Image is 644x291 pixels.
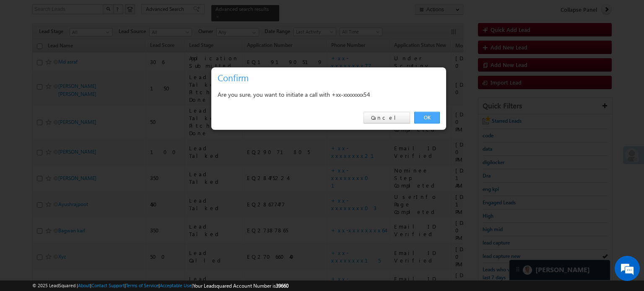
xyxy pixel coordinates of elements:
a: About [78,283,90,288]
textarea: Type your message and click 'Submit' [11,77,153,221]
h3: Confirm [218,70,443,85]
div: Leave a message [44,44,141,55]
span: © 2025 LeadSquared | | | | | [32,282,288,290]
a: Cancel [364,112,410,124]
img: d_60004797649_company_0_60004797649 [14,44,35,55]
a: Contact Support [91,283,125,288]
div: Are you sure, you want to initiate a call with +xx-xxxxxxxx54 [218,89,440,100]
a: Acceptable Use [160,283,192,288]
a: OK [414,112,440,124]
em: Submit [123,228,152,239]
a: Terms of Service [126,283,158,288]
span: Your Leadsquared Account Number is [193,283,288,289]
span: 39660 [276,283,288,289]
div: Minimize live chat window [138,4,158,24]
